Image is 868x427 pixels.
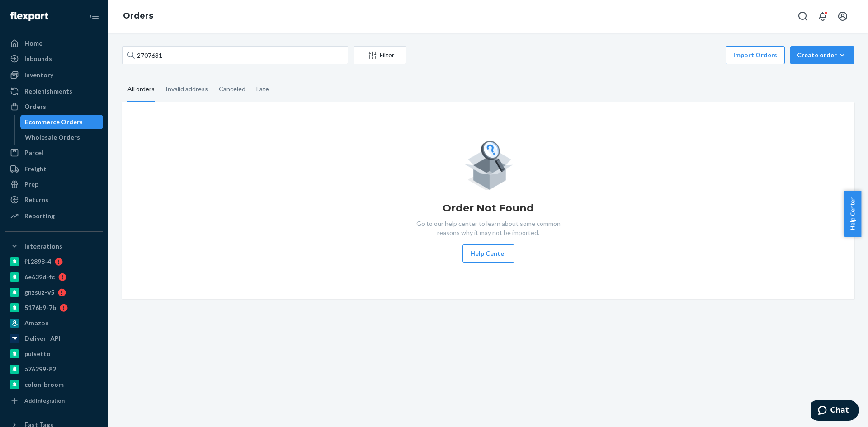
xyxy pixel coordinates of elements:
[834,7,852,25] button: Open account menu
[165,77,208,101] div: Invalid address
[24,365,56,374] div: a76299-82
[814,7,832,25] button: Open notifications
[24,334,61,343] div: Deliverr API
[5,347,103,361] a: pulsetto
[24,102,46,111] div: Orders
[5,254,103,269] a: f12898-4
[409,219,567,237] p: Go to our help center to learn about some common reasons why it may not be imported.
[24,319,49,328] div: Amazon
[811,400,859,422] iframe: Opens a widget where you can chat to one of our agents
[24,54,52,63] div: Inbounds
[25,117,83,127] div: Ecommerce Orders
[5,239,103,253] button: Integrations
[790,46,854,64] button: Create order
[25,133,80,142] div: Wholesale Orders
[5,52,103,66] a: Inbounds
[5,395,103,406] a: Add Integration
[5,84,103,99] a: Replenishments
[20,115,104,129] a: Ecommerce Orders
[24,272,55,282] div: 6e639d-fc
[5,362,103,376] a: a76299-82
[5,36,103,51] a: Home
[354,51,406,60] div: Filter
[127,77,155,102] div: All orders
[5,192,103,207] a: Returns
[24,195,48,204] div: Returns
[256,77,269,101] div: Late
[464,138,513,190] img: Empty list
[443,201,534,216] h1: Order Not Found
[5,145,103,160] a: Parcel
[24,70,53,80] div: Inventory
[5,68,103,82] a: Inventory
[5,285,103,300] a: gnzsuz-v5
[116,3,160,29] ol: breadcrumbs
[219,77,245,101] div: Canceled
[5,270,103,284] a: 6e639d-fc
[24,164,47,174] div: Freight
[24,397,65,404] div: Add Integration
[5,300,103,315] a: 5176b9-7b
[24,242,62,251] div: Integrations
[354,46,406,64] button: Filter
[5,177,103,192] a: Prep
[123,11,153,21] a: Orders
[726,46,785,64] button: Import Orders
[122,46,348,64] input: Search orders
[5,99,103,114] a: Orders
[24,211,55,221] div: Reporting
[24,180,38,189] div: Prep
[85,7,103,25] button: Close Navigation
[5,331,103,346] a: Deliverr API
[797,51,848,60] div: Create order
[24,148,43,157] div: Parcel
[794,7,812,25] button: Open Search Box
[24,349,51,358] div: pulsetto
[844,191,861,237] button: Help Center
[5,162,103,176] a: Freight
[24,39,42,48] div: Home
[10,12,48,21] img: Flexport logo
[5,209,103,223] a: Reporting
[24,380,64,389] div: colon-broom
[24,257,51,266] div: f12898-4
[20,130,104,145] a: Wholesale Orders
[24,303,56,312] div: 5176b9-7b
[5,316,103,330] a: Amazon
[24,288,54,297] div: gnzsuz-v5
[24,87,72,96] div: Replenishments
[5,377,103,392] a: colon-broom
[462,244,514,263] button: Help Center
